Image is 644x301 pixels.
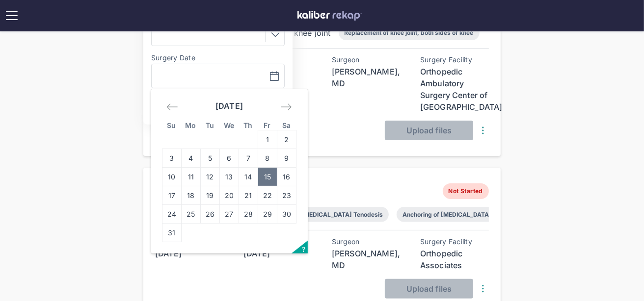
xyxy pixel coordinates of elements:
[201,149,220,168] td: Tuesday, August 5, 2025
[420,248,489,271] div: Orthopedic Associates
[282,121,291,129] small: Sa
[477,283,489,295] img: DotsThreeVertical.31cb0eda.svg
[420,56,489,64] div: Surgery Facility
[406,284,452,294] span: Upload files
[167,121,176,129] small: Su
[162,98,183,116] div: Move backward to switch to the previous month.
[332,238,401,246] div: Surgeon
[420,238,489,246] div: Surgery Facility
[206,121,215,129] small: Tu
[4,8,20,24] img: open menu icon
[258,168,277,186] td: Friday, August 15, 2025
[277,168,296,186] td: Saturday, August 16, 2025
[332,56,401,64] div: Surgeon
[239,149,258,168] td: Thursday, August 7, 2025
[292,241,308,253] button: Open the keyboard shortcuts panel.
[477,125,489,136] img: DotsThreeVertical.31cb0eda.svg
[420,66,489,113] div: Orthopedic Ambulatory Surgery Center of [GEOGRAPHIC_DATA]
[277,130,296,149] td: Saturday, August 2, 2025
[182,168,201,186] td: Monday, August 11, 2025
[239,168,258,186] td: Thursday, August 14, 2025
[297,11,362,21] img: kaliber labs logo
[151,89,307,253] div: Calendar
[182,205,201,224] td: Monday, August 25, 2025
[258,149,277,168] td: Friday, August 8, 2025
[162,224,182,242] td: Sunday, August 31, 2025
[258,205,277,224] td: Friday, August 29, 2025
[385,121,473,140] button: Upload files
[277,186,296,205] td: Saturday, August 23, 2025
[182,149,201,168] td: Monday, August 4, 2025
[151,54,285,62] label: Surgery Date
[220,149,239,168] td: Wednesday, August 6, 2025
[276,98,296,116] div: Move forward to switch to the next month.
[162,168,182,186] td: Sunday, August 10, 2025
[277,205,296,224] td: Saturday, August 30, 2025
[301,211,383,218] div: [MEDICAL_DATA] Tenodesis
[201,205,220,224] td: Tuesday, August 26, 2025
[332,248,401,271] div: [PERSON_NAME], MD
[332,66,401,89] div: [PERSON_NAME], MD
[243,121,253,129] small: Th
[185,121,196,129] small: Mo
[220,205,239,224] td: Wednesday, August 27, 2025
[162,205,182,224] td: Sunday, August 24, 2025
[443,183,489,199] span: Not Started
[264,121,271,129] small: Fr
[258,186,277,205] td: Friday, August 22, 2025
[224,121,235,129] small: We
[215,101,243,111] strong: [DATE]
[162,186,182,205] td: Sunday, August 17, 2025
[201,168,220,186] td: Tuesday, August 12, 2025
[201,186,220,205] td: Tuesday, August 19, 2025
[239,186,258,205] td: Thursday, August 21, 2025
[402,211,512,218] div: Anchoring of [MEDICAL_DATA] tendon
[182,186,201,205] td: Monday, August 18, 2025
[302,245,305,253] span: ?
[345,29,474,36] div: Replacement of knee joint, both sides of knee
[162,149,182,168] td: Sunday, August 3, 2025
[258,130,277,149] td: Friday, August 1, 2025
[220,168,239,186] td: Wednesday, August 13, 2025
[406,125,452,135] span: Upload files
[277,149,296,168] td: Saturday, August 9, 2025
[220,186,239,205] td: Wednesday, August 20, 2025
[385,279,473,299] button: Upload files
[239,205,258,224] td: Thursday, August 28, 2025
